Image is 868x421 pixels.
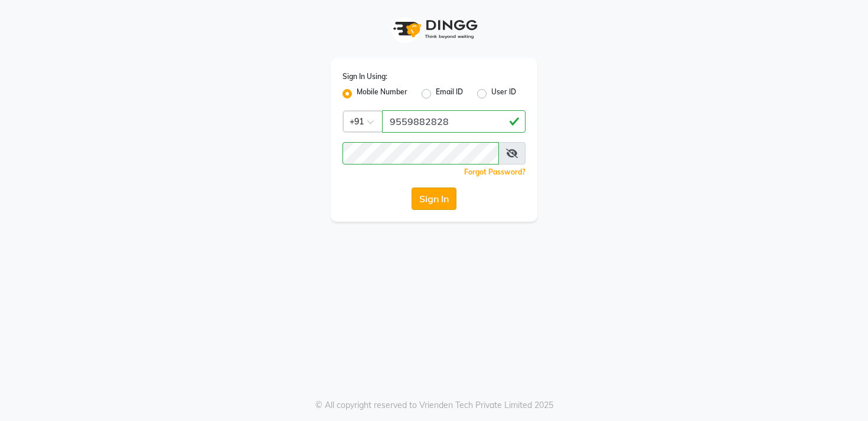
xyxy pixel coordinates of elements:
label: Mobile Number [357,87,407,101]
a: Forgot Password? [464,167,526,176]
input: Username [382,110,526,133]
label: Email ID [436,87,463,101]
label: Sign In Using: [342,71,387,82]
button: Sign In [412,188,456,210]
img: logo1.svg [387,12,481,47]
label: User ID [491,87,516,101]
input: Username [342,142,499,165]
